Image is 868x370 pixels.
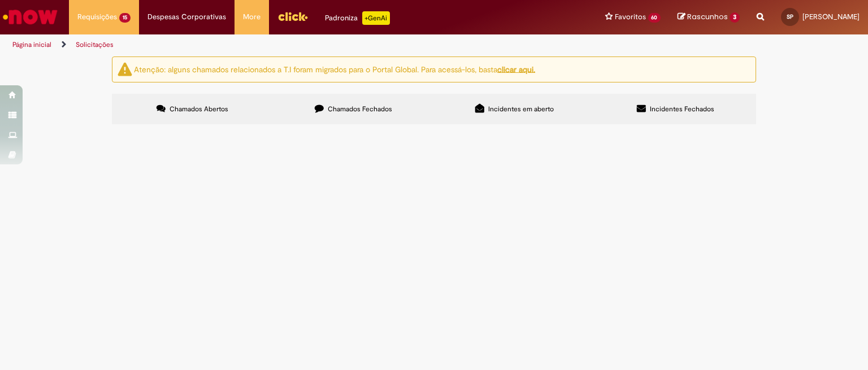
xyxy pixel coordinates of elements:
[497,64,535,74] a: clicar aqui.
[77,11,117,23] span: Requisições
[277,8,308,25] img: click_logo_yellow_360x200.png
[325,11,390,25] div: Padroniza
[615,11,646,23] span: Favoritos
[134,64,535,74] ng-bind-html: Atenção: alguns chamados relacionados a T.I foram migrados para o Portal Global. Para acessá-los,...
[787,13,793,20] span: SP
[1,6,59,28] img: ServiceNow
[12,40,51,49] a: Página inicial
[488,105,554,114] span: Incidentes em aberto
[76,40,114,49] a: Solicitações
[243,11,261,23] span: More
[802,12,860,21] span: [PERSON_NAME]
[687,11,728,22] span: Rascunhos
[328,105,392,114] span: Chamados Fechados
[648,13,661,23] span: 60
[170,105,228,114] span: Chamados Abertos
[650,105,714,114] span: Incidentes Fechados
[8,34,570,55] ul: Trilhas de página
[678,12,740,23] a: Rascunhos
[730,12,740,23] span: 3
[119,13,131,23] span: 15
[362,11,390,25] p: +GenAi
[147,11,226,23] span: Despesas Corporativas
